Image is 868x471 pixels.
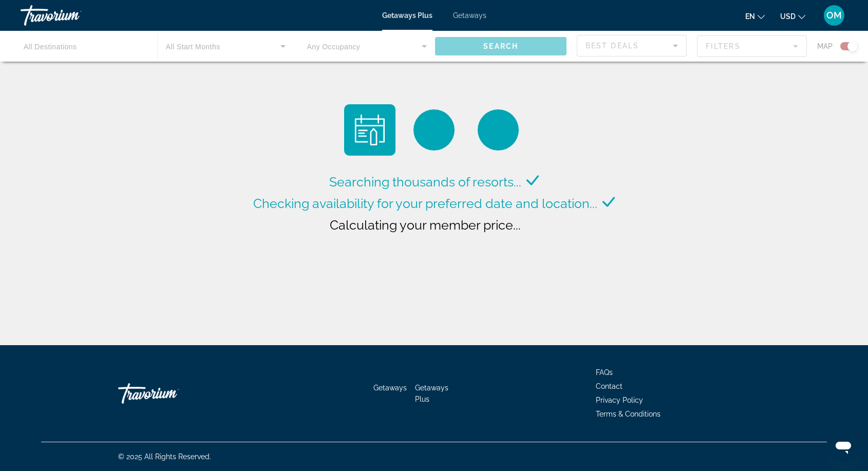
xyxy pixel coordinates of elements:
a: Travorium [118,378,221,409]
iframe: Кнопка для запуску вікна повідомлень [827,430,860,463]
a: Contact [596,382,622,390]
a: Getaways [453,11,486,20]
span: OM [826,10,842,21]
a: FAQs [596,368,613,376]
span: Checking availability for your preferred date and location... [253,196,597,211]
a: Getaways Plus [382,11,432,20]
a: Getaways Plus [415,384,448,403]
span: USD [780,12,796,21]
span: Searching thousands of resorts... [329,174,521,190]
button: Change currency [780,9,805,24]
a: Privacy Policy [596,396,643,404]
a: Terms & Conditions [596,410,661,418]
span: © 2025 All Rights Reserved. [118,453,211,461]
a: Getaways [373,384,407,392]
a: Travorium [21,2,123,29]
span: Calculating your member price... [330,217,521,233]
button: User Menu [821,5,847,26]
span: en [745,12,755,21]
button: Change language [745,9,765,24]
